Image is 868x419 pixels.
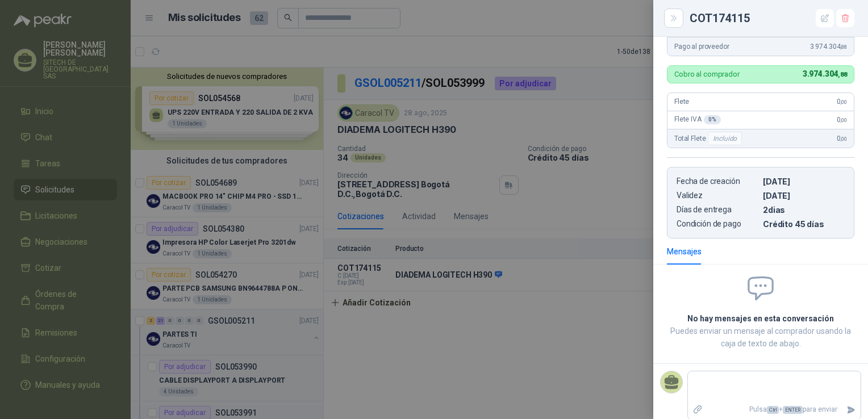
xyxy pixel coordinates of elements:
div: 0 % [704,115,721,124]
h2: No hay mensajes en esta conversación [667,312,854,325]
button: Close [667,11,681,25]
span: Ctrl [767,406,779,414]
p: Validez [677,191,758,200]
span: ,00 [840,136,847,142]
p: [DATE] [763,191,845,200]
span: Flete IVA [674,115,721,124]
span: ,00 [840,99,847,105]
span: ,88 [840,44,847,50]
p: Puedes enviar un mensaje al comprador usando la caja de texto de abajo. [667,325,854,350]
p: Cobro al comprador [674,70,740,78]
span: 0 [837,135,847,143]
p: Condición de pago [677,219,758,229]
p: Fecha de creación [677,177,758,186]
span: 3.974.304 [803,69,847,78]
div: Mensajes [667,245,702,258]
p: Crédito 45 días [763,219,845,229]
span: 0 [837,98,847,106]
p: [DATE] [763,177,845,186]
p: 2 dias [763,205,845,215]
span: ,88 [838,71,847,78]
span: Pago al proveedor [674,43,729,51]
span: 3.974.304 [810,43,847,51]
p: Días de entrega [677,205,758,215]
span: 0 [837,116,847,124]
div: COT174115 [690,9,854,27]
div: Incluido [708,132,742,145]
span: Flete [674,98,689,106]
span: Total Flete [674,132,744,145]
span: ENTER [783,406,803,414]
span: ,00 [840,117,847,123]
